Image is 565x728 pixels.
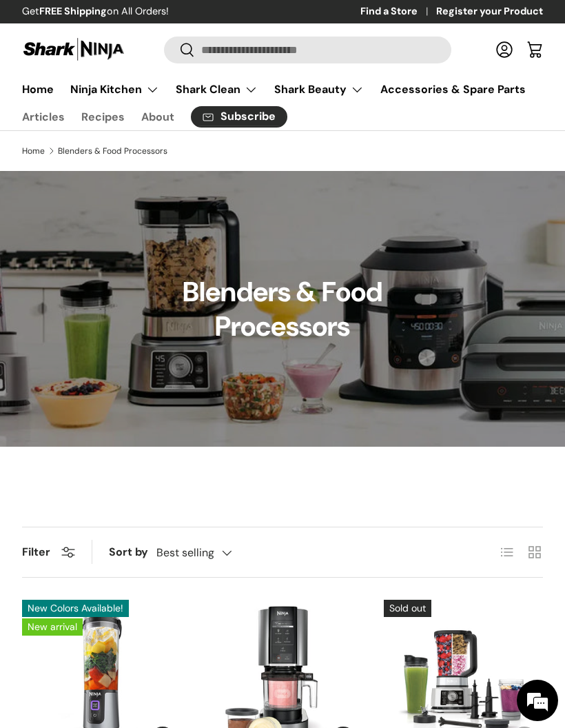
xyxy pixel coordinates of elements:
[22,147,45,155] a: Home
[266,76,372,103] summary: Shark Beauty
[70,76,159,103] a: Ninja Kitchen
[22,4,169,19] p: Get on All Orders!
[384,600,431,617] span: Sold out
[22,600,129,617] span: New Colors Available!
[22,545,50,559] span: Filter
[22,76,543,103] nav: Primary
[39,5,107,17] strong: FREE Shipping
[81,103,125,130] a: Recipes
[113,274,451,343] h1: Blenders & Food Processors
[62,76,167,103] summary: Ninja Kitchen
[191,106,287,128] a: Subscribe
[167,76,266,103] summary: Shark Clean
[58,147,167,155] a: Blenders & Food Processors
[141,103,174,130] a: About
[22,103,543,130] nav: Secondary
[22,103,65,130] a: Articles
[220,111,276,122] span: Subscribe
[156,546,214,559] span: Best selling
[22,76,54,103] a: Home
[360,4,436,19] a: Find a Store
[274,76,364,103] a: Shark Beauty
[380,76,526,103] a: Accessories & Spare Parts
[436,4,543,19] a: Register your Product
[176,76,258,103] a: Shark Clean
[22,618,83,636] span: New arrival
[22,145,543,157] nav: Breadcrumbs
[22,36,125,63] img: Shark Ninja Philippines
[109,544,156,560] label: Sort by
[156,540,260,565] button: Best selling
[22,545,75,559] button: Filter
